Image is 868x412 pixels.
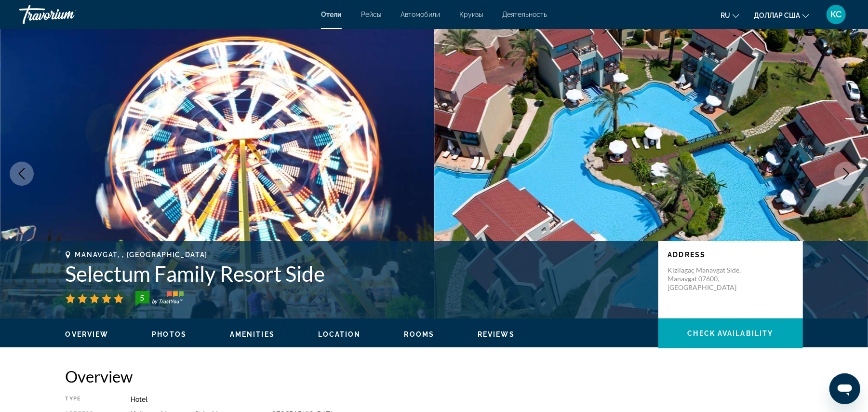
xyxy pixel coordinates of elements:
span: Overview [66,330,109,338]
button: Check Availability [658,318,803,348]
h1: Selectum Family Resort Side [66,261,649,286]
button: Next image [834,162,858,186]
a: Круизы [459,11,483,18]
button: Меню пользователя [824,4,849,25]
span: Reviews [478,330,515,338]
button: Previous image [10,162,34,186]
font: ru [721,12,730,19]
button: Reviews [478,330,515,339]
button: Location [318,330,361,339]
div: Hotel [131,396,803,403]
font: КС [831,9,842,19]
iframe: Кнопка запуска окна обмена сообщениями [829,373,860,404]
span: Manavgat, , [GEOGRAPHIC_DATA] [75,251,208,259]
span: Photos [152,330,187,338]
p: Kizilagaç Manavgat Side, Manavgat 07600, [GEOGRAPHIC_DATA] [668,266,745,292]
button: Изменить валюту [754,8,809,22]
a: Деятельность [502,11,547,18]
span: Rooms [404,330,435,338]
button: Изменить язык [721,8,739,22]
a: Отели [321,11,342,18]
span: Check Availability [688,330,774,337]
a: Рейсы [361,11,381,18]
font: доллар США [754,12,800,19]
div: Type [66,396,107,403]
span: Location [318,330,361,338]
a: Автомобили [401,11,440,18]
p: Address [668,251,793,259]
button: Overview [66,330,109,339]
a: Травориум [19,2,116,27]
div: 5 [133,292,152,303]
span: Amenities [230,330,275,338]
button: Rooms [404,330,435,339]
h2: Overview [66,367,803,386]
button: Amenities [230,330,275,339]
button: Photos [152,330,187,339]
img: trustyou-badge-hor.svg [135,291,184,306]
